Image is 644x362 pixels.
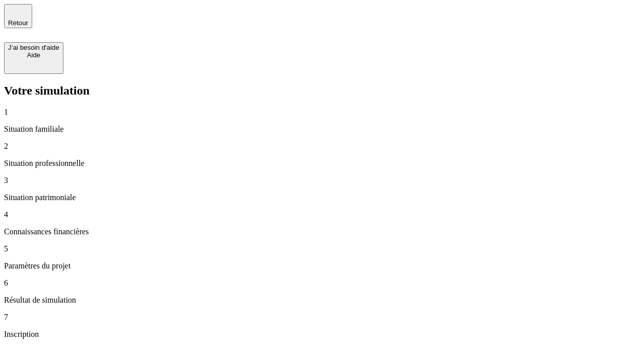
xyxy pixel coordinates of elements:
span: Retour [8,19,28,27]
div: J’ai besoin d'aide [8,44,59,51]
h2: Votre simulation [4,84,640,98]
p: 1 [4,108,640,117]
button: Retour [4,4,32,28]
p: Situation familiale [4,125,640,134]
p: Situation patrimoniale [4,193,640,202]
p: 4 [4,210,640,219]
p: 7 [4,313,640,322]
p: Résultat de simulation [4,296,640,305]
p: Situation professionnelle [4,159,640,168]
div: Aide [8,51,59,59]
p: 2 [4,142,640,151]
p: Paramètres du projet [4,261,640,270]
p: 3 [4,176,640,185]
p: 5 [4,244,640,253]
p: Inscription [4,330,640,339]
p: Connaissances financières [4,227,640,236]
p: 6 [4,279,640,288]
button: J’ai besoin d'aideAide [4,42,63,74]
